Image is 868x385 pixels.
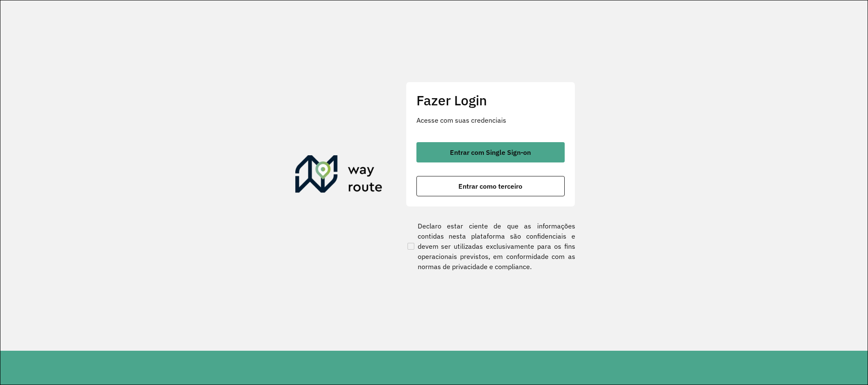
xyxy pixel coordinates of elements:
button: button [416,142,565,162]
span: Entrar como terceiro [458,183,522,190]
label: Declaro estar ciente de que as informações contidas nesta plataforma são confidenciais e devem se... [406,221,575,272]
button: button [416,176,565,196]
span: Entrar com Single Sign-on [450,149,531,156]
img: Roteirizador AmbevTech [295,155,383,196]
h2: Fazer Login [416,92,565,108]
p: Acesse com suas credenciais [416,115,565,125]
